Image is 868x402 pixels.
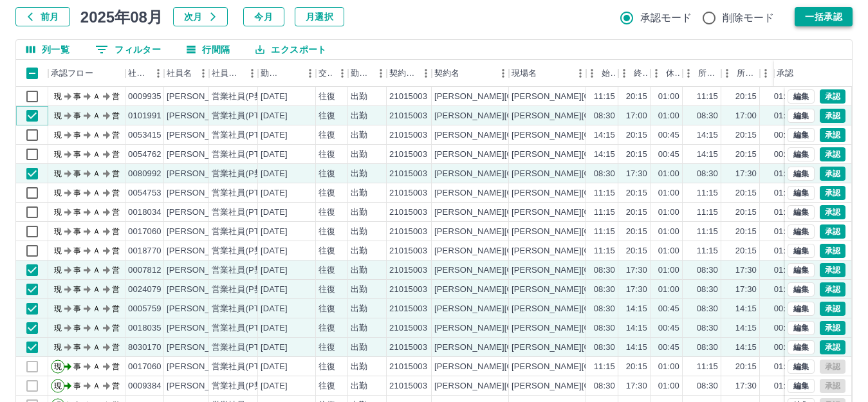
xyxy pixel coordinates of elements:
[73,188,81,197] text: 事
[735,226,757,238] div: 20:15
[167,110,237,122] div: [PERSON_NAME]
[774,187,795,199] div: 01:00
[128,149,162,161] div: 0054762
[774,245,795,257] div: 01:00
[48,60,125,87] div: 承認フロー
[212,226,279,238] div: 営業社員(PT契約)
[820,147,845,161] button: 承認
[774,129,795,142] div: 00:45
[112,111,120,120] text: 営
[389,187,427,199] div: 21015003
[212,264,274,277] div: 営業社員(P契約)
[93,227,100,236] text: Ａ
[93,285,100,294] text: Ａ
[73,150,81,159] text: 事
[389,60,416,87] div: 契約コード
[351,149,367,161] div: 出勤
[73,246,81,255] text: 事
[387,60,432,87] div: 契約コード
[128,60,149,87] div: 社員番号
[261,91,288,103] div: [DATE]
[594,245,615,257] div: 11:15
[666,60,680,87] div: 休憩
[54,111,62,120] text: 現
[788,186,815,200] button: 編集
[112,266,120,275] text: 営
[735,110,757,122] div: 17:00
[774,60,841,87] div: 承認
[788,282,815,297] button: 編集
[167,245,237,257] div: [PERSON_NAME]
[512,91,838,103] div: [PERSON_NAME][GEOGRAPHIC_DATA]立[PERSON_NAME][GEOGRAPHIC_DATA]
[389,129,427,142] div: 21015003
[774,206,795,219] div: 01:00
[658,110,679,122] div: 01:00
[167,303,237,315] div: [PERSON_NAME]
[389,264,427,277] div: 21015003
[93,169,100,178] text: Ａ
[93,266,100,275] text: Ａ
[93,188,100,197] text: Ａ
[351,187,367,199] div: 出勤
[319,226,335,238] div: 往復
[697,284,718,296] div: 08:30
[54,266,62,275] text: 現
[594,149,615,161] div: 14:15
[658,245,679,257] div: 01:00
[434,206,593,219] div: [PERSON_NAME][GEOGRAPHIC_DATA]
[125,60,164,87] div: 社員番号
[128,284,162,296] div: 0024079
[651,60,683,87] div: 休憩
[167,91,237,103] div: [PERSON_NAME]
[626,284,647,296] div: 17:30
[319,168,335,180] div: 往復
[112,131,120,140] text: 営
[389,91,427,103] div: 21015003
[167,264,237,277] div: [PERSON_NAME]
[15,7,70,26] button: 前月
[93,208,100,217] text: Ａ
[73,131,81,140] text: 事
[167,284,237,296] div: [PERSON_NAME]
[594,226,615,238] div: 11:15
[351,226,367,238] div: 出勤
[167,187,237,199] div: [PERSON_NAME]
[389,303,427,315] div: 21015003
[594,129,615,142] div: 14:15
[128,303,162,315] div: 0005759
[697,91,718,103] div: 11:15
[626,245,647,257] div: 20:15
[788,340,815,354] button: 編集
[128,226,162,238] div: 0017060
[54,169,62,178] text: 現
[735,264,757,277] div: 17:30
[434,60,459,87] div: 契約名
[319,187,335,199] div: 往復
[774,264,795,277] div: 01:00
[658,264,679,277] div: 01:00
[128,245,162,257] div: 0018770
[93,150,100,159] text: Ａ
[319,284,335,296] div: 往復
[512,129,838,142] div: [PERSON_NAME][GEOGRAPHIC_DATA]立[PERSON_NAME][GEOGRAPHIC_DATA]
[512,284,838,296] div: [PERSON_NAME][GEOGRAPHIC_DATA]立[PERSON_NAME][GEOGRAPHIC_DATA]
[721,60,760,87] div: 所定終業
[594,264,615,277] div: 08:30
[319,110,335,122] div: 往復
[658,129,679,142] div: 00:45
[212,245,274,257] div: 営業社員(P契約)
[93,246,100,255] text: Ａ
[54,227,62,236] text: 現
[434,129,593,142] div: [PERSON_NAME][GEOGRAPHIC_DATA]
[282,64,300,82] button: ソート
[351,110,367,122] div: 出勤
[351,303,367,315] div: 出勤
[626,226,647,238] div: 20:15
[735,245,757,257] div: 20:15
[243,7,284,26] button: 今月
[626,264,647,277] div: 17:30
[788,167,815,181] button: 編集
[73,266,81,275] text: 事
[295,7,344,26] button: 月選択
[212,110,279,122] div: 営業社員(PT契約)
